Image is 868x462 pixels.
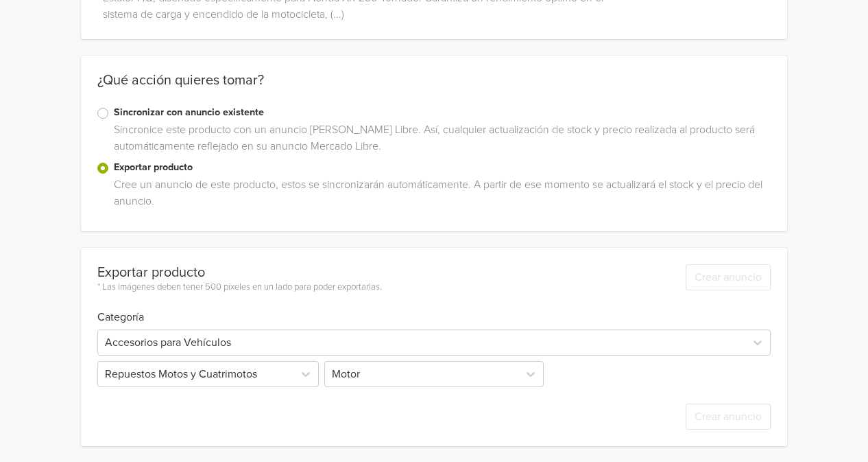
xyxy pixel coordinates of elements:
[114,160,771,175] label: Exportar producto
[686,404,771,430] button: Crear anuncio
[108,122,771,160] div: Sincronice este producto con un anuncio [PERSON_NAME] Libre. Así, cualquier actualización de stoc...
[97,281,382,294] div: * Las imágenes deben tener 500 píxeles en un lado para poder exportarlas.
[97,264,382,281] div: Exportar producto
[114,105,771,120] label: Sincronizar con anuncio existente
[81,72,787,105] div: ¿Qué acción quieres tomar?
[97,294,771,324] h6: Categoría
[108,176,771,215] div: Cree un anuncio de este producto, estos se sincronizarán automáticamente. A partir de ese momento...
[686,264,771,290] button: Crear anuncio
